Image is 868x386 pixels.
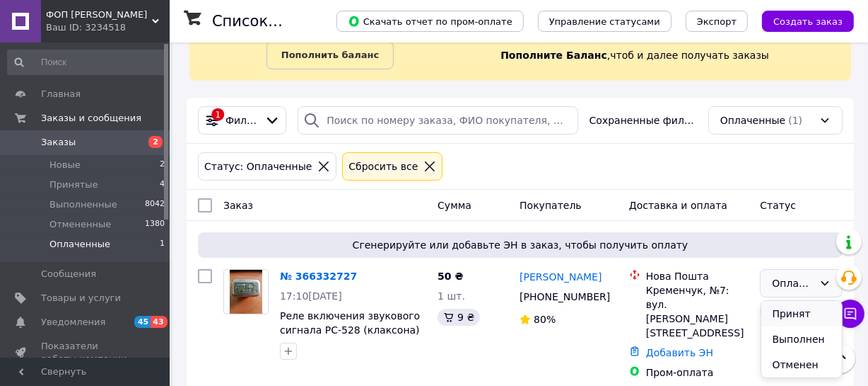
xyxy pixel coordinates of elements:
[266,41,394,69] a: Пополнить баланс
[41,88,81,101] span: Главная
[772,276,814,291] div: Оплаченный
[41,268,96,280] span: Сообщения
[204,238,837,252] span: Сгенерируйте или добавьте ЭН в заказ, чтобы получить оплату
[160,178,165,191] span: 4
[348,15,512,28] span: Скачать отчет по пром-оплате
[520,200,582,211] span: Покупатель
[41,112,141,125] span: Заказы и сообщения
[646,347,713,358] a: Добавить ЭН
[549,16,660,27] span: Управление статусами
[49,178,98,191] span: Принятые
[520,270,602,284] a: [PERSON_NAME]
[145,198,165,211] span: 8042
[41,316,105,329] span: Уведомления
[41,292,121,305] span: Товары и услуги
[646,269,749,283] div: Нова Пошта
[151,316,167,328] span: 43
[836,300,864,328] button: Чат с покупателем
[49,218,111,231] span: Отмененные
[697,16,737,27] span: Экспорт
[49,238,110,251] span: Оплаченные
[761,301,843,327] li: Принят
[646,283,749,340] div: Кременчук, №7: вул. [PERSON_NAME][STREET_ADDRESS]
[760,200,796,211] span: Статус
[720,113,786,127] span: Оплаченные
[145,218,165,231] span: 1380
[223,269,269,314] a: Фото товару
[438,290,465,302] span: 1 шт.
[41,136,76,149] span: Заказы
[49,198,117,211] span: Выполненные
[773,16,843,27] span: Создать заказ
[646,365,749,380] div: Пром-оплата
[160,238,165,251] span: 1
[761,352,843,378] li: Отменен
[46,21,170,34] div: Ваш ID: 3234518
[223,200,253,211] span: Заказ
[46,8,152,21] span: ФОП Пелих П.В.
[7,50,166,75] input: Поиск
[590,113,697,127] span: Сохраненные фильтры:
[346,159,421,174] div: Сбросить все
[148,136,163,148] span: 2
[280,271,357,282] a: № 366332727
[134,316,151,328] span: 45
[280,310,420,350] a: Реле включения звукового сигнала РС-528 (клаксона) МЕТАЛЛ
[41,340,131,365] span: Показатели работы компании
[281,50,379,60] b: Пополнить баланс
[534,314,556,325] span: 80%
[762,11,854,32] button: Создать заказ
[212,13,334,30] h1: Список заказов
[761,327,843,352] li: Выполнен
[748,15,854,26] a: Создать заказ
[517,287,607,307] div: [PHONE_NUMBER]
[686,11,748,32] button: Экспорт
[298,106,577,135] input: Поиск по номеру заказа, ФИО покупателя, номеру телефона, Email, номеру накладной
[500,50,607,61] b: Пополните Баланс
[201,159,315,174] div: Статус: Оплаченные
[438,309,480,326] div: 9 ₴
[538,11,671,32] button: Управление статусами
[336,11,524,32] button: Скачать отчет по пром-оплате
[629,200,727,211] span: Доставка и оплата
[438,271,463,282] span: 50 ₴
[160,159,165,171] span: 2
[788,115,802,126] span: (1)
[49,159,81,171] span: Новые
[280,290,342,302] span: 17:10[DATE]
[225,113,259,127] span: Фильтры
[438,200,471,211] span: Сумма
[230,270,263,314] img: Фото товару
